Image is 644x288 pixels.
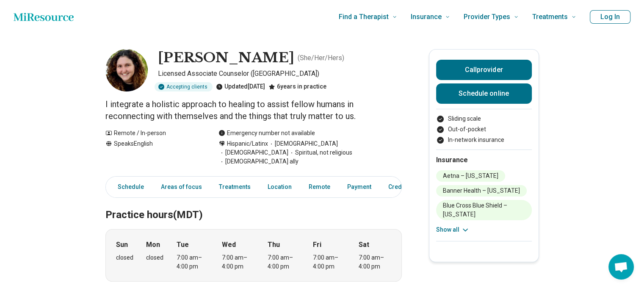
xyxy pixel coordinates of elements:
[156,178,207,196] a: Areas of focus
[177,240,189,250] strong: Tue
[304,178,335,196] a: Remote
[116,253,133,262] div: closed
[436,155,532,165] h2: Insurance
[105,129,202,138] div: Remote / In-person
[146,253,163,262] div: closed
[436,136,532,144] li: In-network insurance
[436,200,532,220] li: Blue Cross Blue Shield – [US_STATE]
[116,240,128,250] strong: Sun
[342,178,376,196] a: Payment
[105,188,402,222] h2: Practice hours (MDT)
[359,240,369,250] strong: Sat
[268,139,338,148] span: [DEMOGRAPHIC_DATA]
[216,82,265,91] div: Updated [DATE]
[268,240,280,250] strong: Thu
[105,49,148,91] img: Araceli Olmos, Licensed Associate Counselor (LAC)
[105,229,402,282] div: When does the program meet?
[313,240,321,250] strong: Fri
[411,11,442,23] span: Insurance
[436,185,527,197] li: Banner Health – [US_STATE]
[218,129,315,138] div: Emergency number not available
[436,125,532,134] li: Out-of-pocket
[268,82,326,91] div: 6 years in practice
[532,11,568,23] span: Treatments
[158,49,294,67] h1: [PERSON_NAME]
[214,178,256,196] a: Treatments
[222,253,254,271] div: 7:00 am – 4:00 pm
[108,178,149,196] a: Schedule
[263,178,297,196] a: Location
[288,148,352,157] span: Spiritual, not religious
[436,225,470,234] button: Show all
[146,240,160,250] strong: Mon
[177,253,209,271] div: 7:00 am – 4:00 pm
[464,11,510,23] span: Provider Types
[158,69,402,79] p: Licensed Associate Counselor ([GEOGRAPHIC_DATA])
[155,82,213,91] div: Accepting clients
[268,253,300,271] div: 7:00 am – 4:00 pm
[313,253,345,271] div: 7:00 am – 4:00 pm
[14,8,74,25] a: Home page
[105,98,402,122] p: I integrate a holistic approach to healing to assist fellow humans in reconnecting with themselve...
[298,53,344,63] p: ( She/Her/Hers )
[218,157,299,166] span: [DEMOGRAPHIC_DATA] ally
[608,254,634,280] a: Open chat
[218,148,288,157] span: [DEMOGRAPHIC_DATA]
[227,139,268,148] span: Hispanic/Latinx
[590,10,630,24] button: Log In
[436,170,505,182] li: Aetna – [US_STATE]
[359,253,391,271] div: 7:00 am – 4:00 pm
[339,11,389,23] span: Find a Therapist
[436,114,532,123] li: Sliding scale
[436,83,532,104] a: Schedule online
[105,139,202,166] div: Speaks English
[436,114,532,144] ul: Payment options
[383,178,431,196] a: Credentials
[222,240,236,250] strong: Wed
[436,60,532,80] button: Callprovider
